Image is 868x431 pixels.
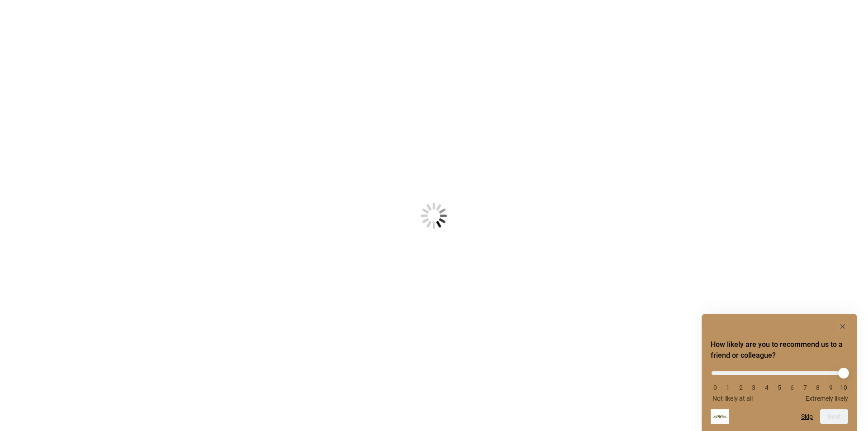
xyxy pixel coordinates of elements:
li: 10 [839,384,848,391]
li: 0 [711,384,720,391]
span: Extremely likely [806,395,848,402]
button: Skip [801,413,813,420]
div: How likely are you to recommend us to a friend or colleague? Select an option from 0 to 10, with ... [711,365,848,402]
li: 4 [762,384,771,391]
div: How likely are you to recommend us to a friend or colleague? Select an option from 0 to 10, with ... [711,321,848,424]
li: 5 [775,384,784,391]
li: 8 [813,384,822,391]
li: 6 [788,384,797,391]
button: Next question [820,409,848,424]
li: 3 [749,384,758,391]
button: Hide survey [837,321,848,332]
li: 9 [826,384,835,391]
li: 1 [723,384,732,391]
span: Not likely at all [712,395,753,402]
li: 7 [801,384,810,391]
h2: How likely are you to recommend us to a friend or colleague? Select an option from 0 to 10, with ... [711,339,848,361]
li: 2 [736,384,745,391]
img: Loading [376,158,492,274]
